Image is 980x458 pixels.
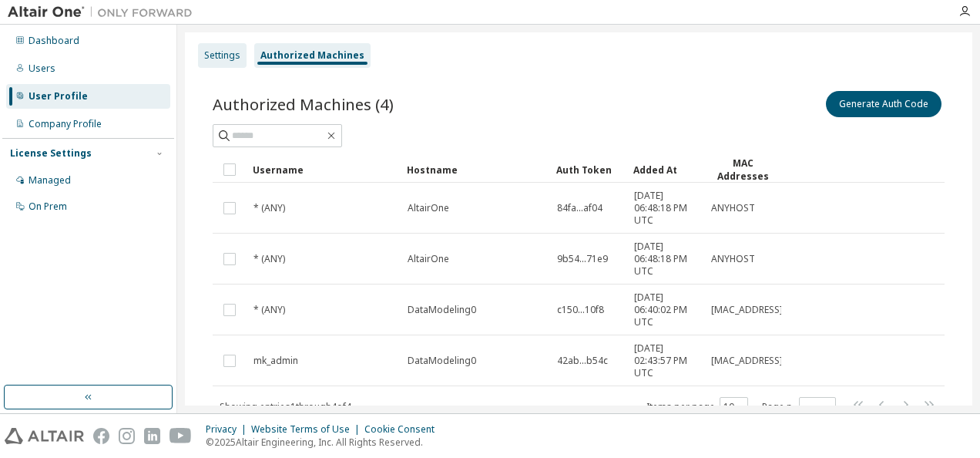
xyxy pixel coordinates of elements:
span: [MAC_ADDRESS] [711,304,783,316]
span: mk_admin [253,355,298,367]
span: DataModeling0 [408,355,476,367]
div: User Profile [29,90,88,103]
div: Username [253,157,394,182]
span: Items per page [646,397,748,417]
span: AltairOne [408,253,449,265]
div: On Prem [29,200,67,213]
img: facebook.svg [93,428,109,444]
div: MAC Addresses [710,157,775,183]
img: youtube.svg [169,428,192,444]
span: 9b54...71e9 [557,253,608,265]
span: ANYHOST [711,202,755,214]
span: * (ANY) [253,202,285,214]
span: 42ab...b54c [557,355,608,367]
span: Authorized Machines (4) [213,93,394,115]
img: Altair One [8,5,200,20]
div: Managed [29,174,71,187]
span: [MAC_ADDRESS] [711,355,783,367]
span: AltairOne [408,202,449,214]
div: Settings [204,49,240,62]
div: Company Profile [29,118,102,130]
span: Showing entries 1 through 4 of 4 [220,400,351,413]
div: Website Terms of Use [251,423,364,436]
div: Auth Token [556,157,621,182]
img: linkedin.svg [144,428,160,444]
span: [DATE] 02:43:57 PM UTC [634,342,697,379]
button: 10 [723,401,744,413]
span: [DATE] 06:48:18 PM UTC [634,241,697,278]
div: Added At [633,157,698,182]
button: Generate Auth Code [826,91,941,117]
div: Authorized Machines [260,49,364,62]
span: * (ANY) [253,304,285,316]
span: c150...10f8 [557,304,604,316]
span: ANYHOST [711,253,755,265]
div: Hostname [407,157,544,182]
p: © 2025 Altair Engineering, Inc. All Rights Reserved. [206,436,444,449]
span: [DATE] 06:48:18 PM UTC [634,190,697,227]
img: instagram.svg [119,428,135,444]
span: 84fa...af04 [557,202,602,214]
div: Cookie Consent [364,423,444,436]
div: Users [29,62,55,75]
div: License Settings [10,147,92,160]
span: [DATE] 06:40:02 PM UTC [634,291,697,328]
div: Privacy [206,423,251,436]
span: * (ANY) [253,253,285,265]
span: Page n. [762,397,836,417]
span: DataModeling0 [408,304,476,316]
img: altair_logo.svg [5,428,84,444]
div: Dashboard [29,35,79,47]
